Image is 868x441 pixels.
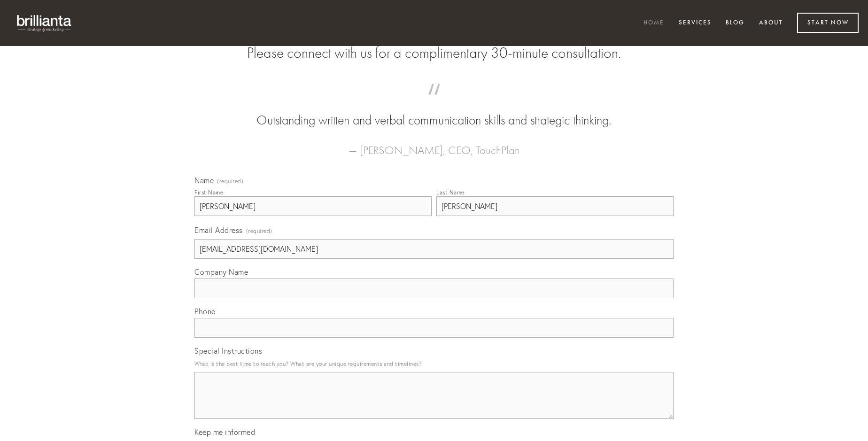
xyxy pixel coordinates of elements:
[194,357,674,370] p: What is the best time to reach you? What are your unique requirements and timelines?
[246,224,272,237] span: (required)
[9,9,80,37] img: brillianta - research, strategy, marketing
[797,13,859,33] a: Start Now
[637,15,670,31] a: Home
[217,178,243,184] span: (required)
[673,15,718,31] a: Services
[753,15,789,31] a: About
[194,427,255,437] span: Keep me informed
[436,189,465,196] div: Last Name
[720,15,751,31] a: Blog
[209,93,659,130] blockquote: Outstanding written and verbal communication skills and strategic thinking.
[194,346,262,356] span: Special Instructions
[194,225,243,235] span: Email Address
[194,307,216,316] span: Phone
[209,130,659,160] figcaption: — [PERSON_NAME], CEO, TouchPlan
[194,267,248,277] span: Company Name
[209,93,659,111] span: “
[194,189,223,196] div: First Name
[194,176,214,185] span: Name
[194,44,674,62] h2: Please connect with us for a complimentary 30-minute consultation.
